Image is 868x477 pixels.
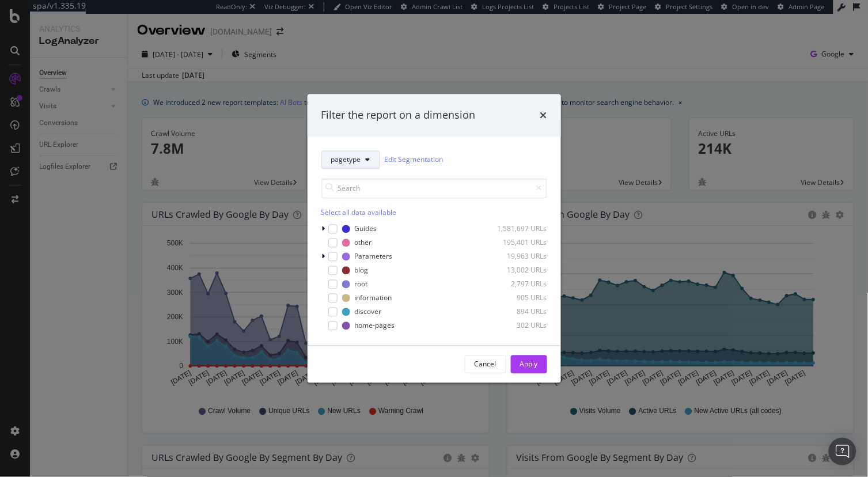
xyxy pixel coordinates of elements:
div: Open Intercom Messenger [829,438,856,465]
span: pagetype [331,155,361,165]
div: root [355,279,368,289]
div: 894 URLs [491,307,547,317]
div: 905 URLs [491,293,547,303]
div: 1,581,697 URLs [491,224,547,234]
button: pagetype [321,150,380,169]
div: other [355,238,372,248]
div: 195,401 URLs [491,238,547,248]
div: Guides [355,224,377,234]
div: modal [308,94,561,383]
div: 13,002 URLs [491,266,547,275]
div: blog [355,266,369,275]
div: Cancel [475,359,496,369]
div: 2,797 URLs [491,279,547,289]
input: Search [321,178,547,198]
div: 19,963 URLs [491,252,547,262]
div: discover [355,307,382,317]
div: Apply [520,359,538,369]
div: Filter the report on a dimension [321,108,476,123]
div: home-pages [355,321,395,331]
div: times [540,108,547,123]
div: information [355,293,392,303]
div: Select all data available [321,207,547,217]
div: 302 URLs [491,321,547,331]
button: Apply [511,355,547,373]
button: Cancel [465,355,506,373]
div: Parameters [355,252,393,262]
a: Edit Segmentation [385,154,444,166]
